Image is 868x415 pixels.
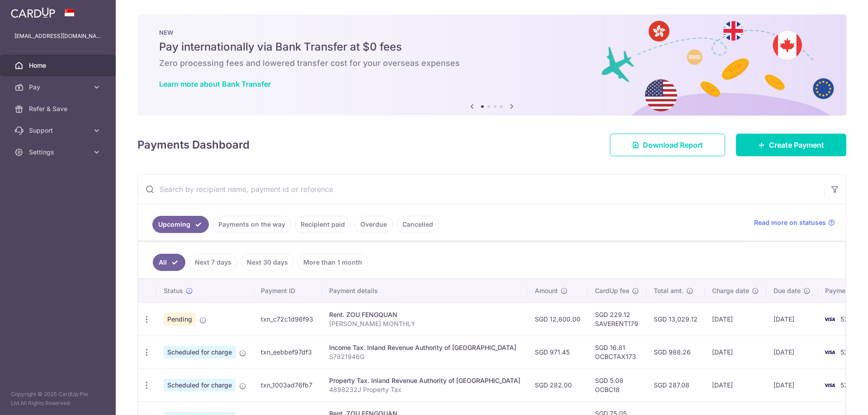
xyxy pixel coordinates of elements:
a: Recipient paid [295,216,351,233]
span: Settings [29,148,89,157]
span: 5231 [840,348,855,356]
a: Download Report [610,134,725,156]
td: [DATE] [705,303,766,336]
td: txn_c72c1d96f93 [254,303,322,336]
td: SGD 5.08 OCBC18 [588,368,646,401]
a: Create Payment [736,134,846,156]
div: Rent. ZOU FENGQUAN [329,310,520,319]
p: NEW [159,29,825,36]
img: Bank Card [821,380,839,391]
td: [DATE] [766,336,818,368]
span: Total amt. [654,286,684,295]
td: SGD 13,029.12 [646,303,705,336]
span: 5231 [840,381,855,389]
td: [DATE] [705,368,766,401]
h5: Pay internationally via Bank Transfer at $0 fees [159,40,825,54]
a: Cancelled [396,216,439,233]
p: [PERSON_NAME] MONTHLY [329,319,520,328]
span: Charge date [712,286,749,295]
a: Read more on statuses [754,218,835,227]
p: S7821946G [329,352,520,361]
td: [DATE] [766,303,818,336]
td: [DATE] [705,336,766,368]
span: Support [29,126,89,135]
span: CardUp fee [595,286,629,295]
div: Property Tax. Inland Revenue Authority of [GEOGRAPHIC_DATA] [329,376,520,385]
td: SGD 12,800.00 [528,303,588,336]
span: Status [164,286,183,295]
a: Overdue [354,216,393,233]
a: Next 30 days [241,254,294,271]
td: txn_eebbef97df3 [254,336,322,368]
td: txn_1003ad76fb7 [254,368,322,401]
span: Read more on statuses [754,218,826,227]
img: Bank transfer banner [137,14,846,116]
a: Upcoming [152,216,209,233]
span: Pay [29,83,89,92]
span: Create Payment [769,140,824,150]
a: Learn more about Bank Transfer [159,79,271,89]
td: SGD 16.81 OCBCTAX173 [588,336,646,368]
span: Home [29,61,89,70]
a: Payments on the way [212,216,291,233]
img: CardUp [11,7,55,18]
span: 5231 [840,315,855,323]
th: Payment ID [254,279,322,303]
span: Refer & Save [29,104,89,113]
img: Bank Card [821,314,839,325]
td: SGD 988.26 [646,336,705,368]
span: Pending [164,313,196,326]
h6: Zero processing fees and lowered transfer cost for your overseas expenses [159,58,825,69]
a: All [153,254,185,271]
input: Search by recipient name, payment id or reference [138,175,824,204]
span: Scheduled for charge [164,346,236,359]
td: [DATE] [766,368,818,401]
td: SGD 971.45 [528,336,588,368]
td: SGD 287.08 [646,368,705,401]
span: Amount [535,286,558,295]
span: Due date [774,286,801,295]
span: Scheduled for charge [164,379,236,392]
p: [EMAIL_ADDRESS][DOMAIN_NAME] [14,32,101,41]
td: SGD 229.12 SAVERENT179 [588,303,646,336]
div: Income Tax. Inland Revenue Authority of [GEOGRAPHIC_DATA] [329,343,520,352]
p: 4898232J Property Tax [329,385,520,394]
th: Payment details [322,279,528,303]
a: More than 1 month [297,254,368,271]
a: Next 7 days [189,254,237,271]
td: SGD 282.00 [528,368,588,401]
img: Bank Card [821,347,839,358]
span: Download Report [643,140,703,150]
h4: Payments Dashboard [137,137,250,153]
